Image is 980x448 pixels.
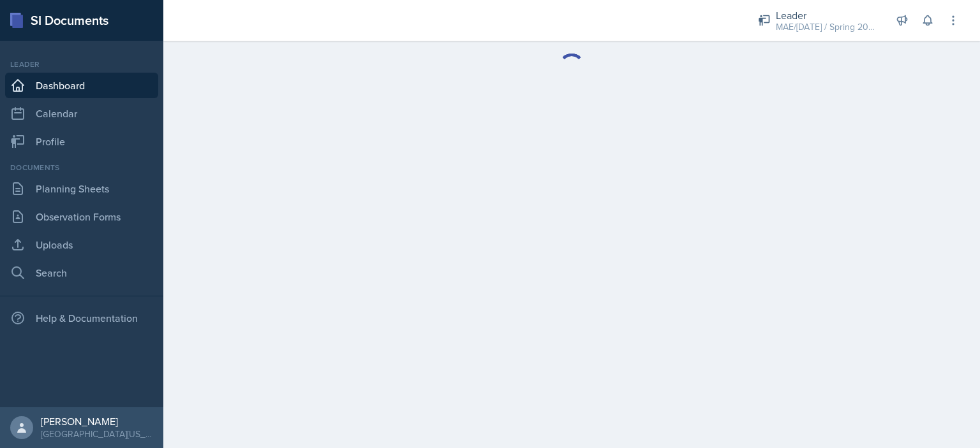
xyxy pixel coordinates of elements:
a: Calendar [5,101,158,126]
a: Profile [5,129,158,154]
div: [GEOGRAPHIC_DATA][US_STATE] in [GEOGRAPHIC_DATA] [41,428,153,440]
a: Uploads [5,232,158,257]
div: Documents [5,162,158,173]
div: Help & Documentation [5,305,158,331]
a: Planning Sheets [5,176,158,201]
div: Leader [776,8,878,23]
div: MAE/[DATE] / Spring 2025 [776,20,878,34]
a: Observation Forms [5,204,158,229]
a: Search [5,260,158,285]
div: [PERSON_NAME] [41,415,153,428]
div: Leader [5,59,158,70]
a: Dashboard [5,73,158,98]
